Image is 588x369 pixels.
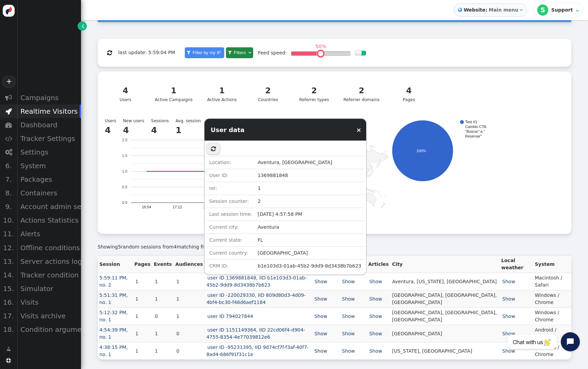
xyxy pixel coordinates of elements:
a: 0 [175,331,180,336]
a: Show [313,331,328,336]
a:  [2,343,16,355]
div: Offline conditions [17,241,81,255]
th: Audiences [174,256,205,273]
span: 4 [174,244,177,250]
span:  [6,346,11,353]
div: Campaigns [17,91,81,105]
a: 2Referrer types [293,81,335,107]
span:  [576,8,579,13]
b: 1 [176,125,181,135]
a: 1 [134,279,140,284]
span: last update: 5:59:04 PM [118,50,175,55]
a: Show [368,348,383,354]
text: 1.5 [122,154,127,158]
td: Conversion rate [208,118,247,124]
a: 4:54:39 PM, no. 1 [99,327,128,340]
div: 4 [109,85,142,97]
td: 1 [255,182,364,195]
b: 4 [123,125,129,135]
td: [GEOGRAPHIC_DATA], [GEOGRAPHIC_DATA], [GEOGRAPHIC_DATA] [390,308,500,325]
div: Users [102,115,567,229]
div: Active Actions [205,85,239,103]
a: Show [368,314,383,319]
text: Cambio CTA [465,125,487,129]
a: 0 [154,314,159,319]
text: Reservar" [465,134,482,139]
div: Settings [17,145,81,159]
div: Condition argument strength [17,323,81,336]
th: Pages [133,256,152,273]
a: Show [501,314,516,319]
a: user ID 1369881848, IID b1e103d3-01ab-45b2-9dd9-8d3438b7b623 [206,275,307,288]
div: Containers [17,186,81,200]
button:  [102,47,117,59]
span:  [82,22,84,30]
a: 4Users [104,81,146,107]
th: Articles [366,256,390,273]
a: Show [341,279,356,284]
div: Tracker Settings [17,132,81,145]
td: Current city: [207,221,255,234]
td: New users [123,118,151,124]
div: Showing random sessions from matching filter from overall in last 1.5 hours [98,243,571,251]
a: Show [341,314,356,319]
a: × [356,126,361,133]
a: Show [313,314,328,319]
div: Condition search word [17,336,81,350]
div: Active Campaigns [155,85,193,103]
div: Feed speed: [258,49,287,57]
b: Main menu [489,7,518,13]
text: 100% [416,149,426,153]
span:  [211,146,216,151]
a: user ID 1151149364, IID 22cd06f4-d904-4755-8354-4e77039812e6 [206,327,305,340]
span:  [520,7,523,12]
b: 4 [151,125,157,135]
td: Users [105,118,123,124]
b: 4 [105,125,111,135]
div: Users [109,85,142,103]
div: User data [205,119,251,141]
a: 1 [175,296,180,302]
th: Session [98,256,133,273]
div: A chart. [391,120,493,222]
a: Show [368,331,383,336]
td: b1e103d3-01ab-45b2-9dd9-8d3438b7b623 [255,260,364,273]
a: Show [368,279,383,284]
span:  [5,149,12,156]
a: Show [313,279,328,284]
a: Show [313,348,328,354]
div: Server actions log [17,255,81,268]
div: Realtime Visitors [17,105,81,118]
span:  [5,135,12,142]
text: 0.5 [122,185,127,189]
td: Aventura [255,221,364,234]
span:  [248,50,251,55]
td: User ID: [207,169,255,182]
span: 5 [118,244,121,250]
div: Account admin settings [17,200,81,213]
div: Simulator [17,282,81,295]
td: Session counter: [207,195,255,208]
span: Filters [232,50,247,55]
div: Packages [17,173,81,186]
div: System [17,159,81,173]
a: 2Countries [247,81,289,107]
a: Show [368,296,383,302]
a: 1 [175,314,180,319]
div: 2 [297,85,331,97]
a: Show [501,296,516,302]
text: 0.0 [122,201,127,205]
td: Aventura, [GEOGRAPHIC_DATA] [255,156,364,169]
div: Referrer domains [343,85,379,103]
td: [GEOGRAPHIC_DATA] [390,325,500,342]
td: Last session time: [207,208,255,221]
td: Windows / Chrome [533,342,571,360]
th: Local weather [500,256,533,273]
a: 1 [154,331,159,336]
a: 1 [134,296,140,302]
th: System [533,256,571,273]
a: 2Referrer domains [339,81,384,107]
div: 1 [155,85,193,97]
span:  [5,94,12,101]
div: 1 [205,85,239,97]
